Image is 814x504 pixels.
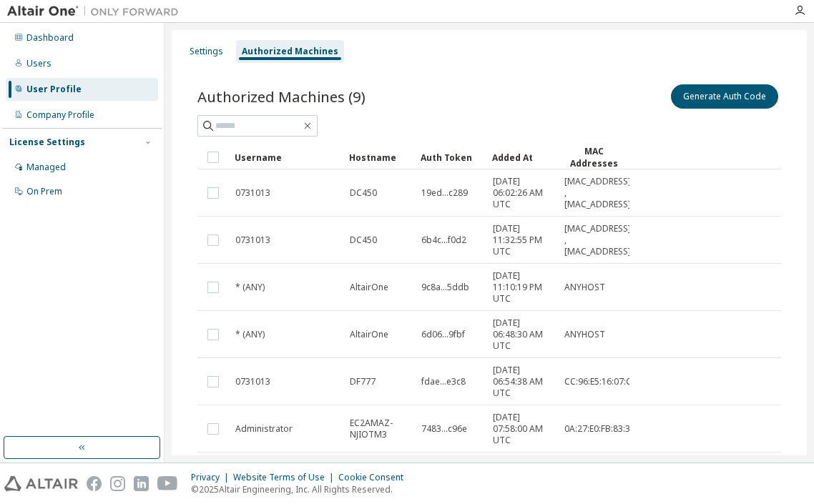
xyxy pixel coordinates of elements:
[350,282,388,293] span: AltairOne
[493,412,551,446] span: [DATE] 07:58:00 AM UTC
[349,146,409,169] div: Hostname
[421,146,481,169] div: Auth Token
[235,376,270,387] span: 0731013
[26,32,74,44] div: Dashboard
[493,317,551,352] span: [DATE] 06:48:30 AM UTC
[134,476,149,491] img: linkedin.svg
[564,282,605,293] span: ANYHOST
[110,476,125,491] img: instagram.svg
[671,84,778,109] button: Generate Auth Code
[421,234,466,246] span: 6b4c...f0d2
[421,376,466,387] span: fdae...e3c8
[350,417,408,440] span: EC2AMAZ-NJIOTM3
[26,162,66,173] div: Managed
[157,476,178,491] img: youtube.svg
[350,329,388,340] span: AltairOne
[26,109,94,121] div: Company Profile
[87,476,102,491] img: facebook.svg
[421,423,467,435] span: 7483...c96e
[26,186,62,197] div: On Prem
[421,187,468,199] span: 19ed...c289
[493,270,551,305] span: [DATE] 11:10:19 PM UTC
[421,329,465,340] span: 6d06...9fbf
[235,187,270,199] span: 0731013
[191,472,233,483] div: Privacy
[564,223,631,257] span: [MAC_ADDRESS] , [MAC_ADDRESS]
[564,423,636,435] span: 0A:27:E0:FB:83:3B
[191,483,412,495] p: © 2025 Altair Engineering, Inc. All Rights Reserved.
[26,58,52,69] div: Users
[338,472,412,483] div: Cookie Consent
[235,423,293,435] span: Administrator
[242,46,338,57] div: Authorized Machines
[197,87,366,107] span: Authorized Machines (9)
[233,472,338,483] div: Website Terms of Use
[9,137,85,148] div: License Settings
[564,376,637,387] span: CC:96:E5:16:07:C6
[235,234,270,246] span: 0731013
[564,176,631,210] span: [MAC_ADDRESS] , [MAC_ADDRESS]
[7,4,186,19] img: Altair One
[190,46,223,57] div: Settings
[492,146,552,169] div: Added At
[421,282,469,293] span: 9c8a...5ddb
[235,146,338,169] div: Username
[4,476,78,491] img: altair_logo.svg
[350,187,377,199] span: DC450
[493,365,551,399] span: [DATE] 06:54:38 AM UTC
[235,329,265,340] span: * (ANY)
[350,234,377,246] span: DC450
[26,84,82,95] div: User Profile
[235,282,265,293] span: * (ANY)
[493,223,551,257] span: [DATE] 11:32:55 PM UTC
[350,376,376,387] span: DF777
[564,145,624,169] div: MAC Addresses
[564,329,605,340] span: ANYHOST
[493,176,551,210] span: [DATE] 06:02:26 AM UTC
